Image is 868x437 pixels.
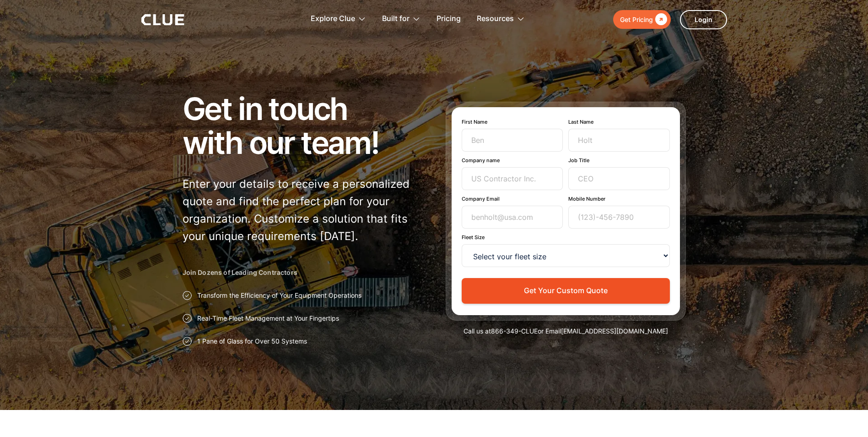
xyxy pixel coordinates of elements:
label: Job Title [568,157,670,164]
p: 1 Pane of Glass for Over 50 Systems [197,337,307,346]
h1: Get in touch with our team! [183,92,423,159]
div:  [653,14,667,25]
input: benholt@usa.com [462,206,563,229]
input: Holt [568,129,670,152]
a: Get Pricing [613,10,671,29]
a: Pricing [437,5,461,33]
p: Real-Time Fleet Management at Your Fingertips [197,314,339,323]
div: Built for [382,5,421,33]
input: (123)-456-7890 [568,206,670,229]
button: Get Your Custom Quote [462,278,670,303]
p: Enter your details to receive a personalized quote and find the perfect plan for your organizatio... [183,175,423,245]
input: US Contractor Inc. [462,167,563,190]
a: [EMAIL_ADDRESS][DOMAIN_NAME] [561,327,668,335]
label: Last Name [568,119,670,125]
img: Approval checkmark icon [183,337,192,346]
label: First Name [462,119,563,125]
img: Approval checkmark icon [183,291,192,300]
label: Fleet Size [462,234,670,240]
h2: Join Dozens of Leading Contractors [183,268,423,277]
img: Approval checkmark icon [183,314,192,323]
div: Resources [477,5,514,33]
label: Company Email [462,196,563,202]
div: Explore Clue [311,5,355,33]
input: CEO [568,167,670,190]
input: Ben [462,129,563,152]
div: Resources [477,5,525,33]
label: Company name [462,157,563,164]
p: Transform the Efficiency of Your Equipment Operations [197,291,361,300]
div: Built for [382,5,410,33]
div: Explore Clue [311,5,366,33]
a: Login [680,10,727,29]
div: Get Pricing [620,14,653,25]
div: Call us at or Email [446,327,686,336]
a: 866-349-CLUE [491,327,538,335]
label: Mobile Number [568,196,670,202]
